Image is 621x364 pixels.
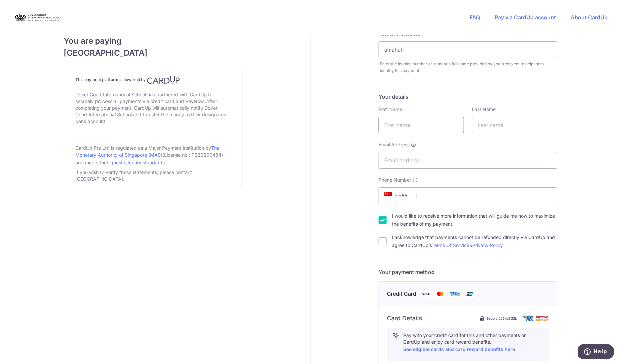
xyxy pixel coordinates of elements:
[448,290,462,298] img: American Express
[384,192,400,200] span: +65
[147,76,180,84] img: CardUp
[403,332,543,353] p: Pay with your credit card for this and other payments on CardUp and enjoy card reward benefits.
[578,344,614,361] iframe: Opens a widget where you can find more information
[75,142,231,168] div: CardUp Pte Ltd is regulated as a Major Payment Institution by (License no.: PS20200484) and meets...
[379,141,410,148] span: Email Address
[432,242,469,248] a: Terms Of Service
[463,290,476,298] img: Union Pay
[379,106,402,113] label: First Name
[75,90,231,126] div: Dover Court International School has partnered with CardUp to securely process all payments via c...
[379,93,557,101] h5: Your details
[472,242,503,248] a: Privacy Policy
[387,314,422,322] h6: Card Details
[571,14,608,21] a: About CardUp
[392,233,557,249] label: I acknowledge that payments cannot be refunded directly via CardUp and agree to CardUp’s &
[379,268,557,276] h5: Your payment method
[470,14,480,21] a: FAQ
[522,315,549,321] img: card secure
[379,117,464,133] input: First name
[75,168,231,184] div: If you wish to verify these statements, please contact [GEOGRAPHIC_DATA].
[379,177,411,183] span: Phone Number
[403,346,515,352] a: See eligible cards and card reward benefits here
[107,160,165,165] a: highest security standards
[472,117,557,133] input: Last name
[472,106,496,113] label: Last Name
[380,61,557,74] div: Enter the invoice number or student's full name provided by your recipient to help them identify ...
[392,212,557,228] label: I would like to receive more information that will guide me how to maximize the benefits of my pa...
[495,14,556,21] a: Pay via CardUp account
[434,290,447,298] img: Mastercard
[379,152,557,169] input: Email address
[64,47,242,59] span: [GEOGRAPHIC_DATA]
[419,290,432,298] img: Visa
[387,290,416,298] span: Credit Card
[64,35,242,47] span: You are paying
[382,192,412,200] span: +65
[75,76,231,84] h4: This payment platform is powered by
[486,316,517,321] span: Secure 256-bit SSL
